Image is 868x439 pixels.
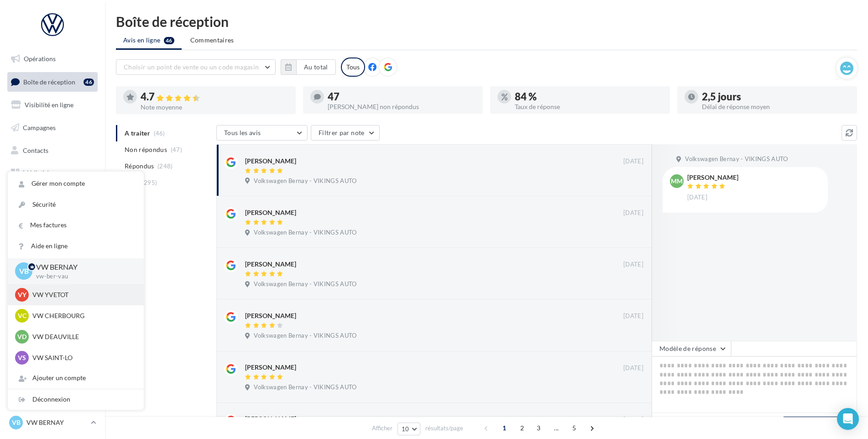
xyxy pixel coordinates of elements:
span: (47) [171,146,182,153]
span: VC [18,311,26,320]
span: Volkswagen Bernay - VIKINGS AUTO [254,332,356,340]
span: Non répondus [125,145,167,154]
span: [DATE] [687,193,707,202]
div: [PERSON_NAME] non répondus [328,104,476,110]
div: [PERSON_NAME] [245,311,296,320]
button: Filtrer par note [311,125,380,141]
div: Ajouter un compte [8,368,144,388]
span: Opérations [24,55,56,63]
span: VB [19,266,29,277]
a: Campagnes DataOnDemand [5,239,99,266]
div: 46 [84,78,94,86]
p: VW BERNAY [26,418,87,427]
button: Au total [281,59,336,75]
p: VW BERNAY [36,262,129,272]
a: Contacts [5,141,99,160]
span: 1 [497,421,512,435]
span: Volkswagen Bernay - VIKINGS AUTO [254,229,356,237]
span: [DATE] [623,261,643,269]
span: ... [549,421,564,435]
span: Contacts [23,146,48,154]
p: VW DEAUVILLE [32,332,133,341]
a: Boîte de réception46 [5,72,99,92]
span: résultats/page [425,424,463,433]
span: MM [671,177,683,186]
span: Volkswagen Bernay - VIKINGS AUTO [254,177,356,185]
span: VS [18,353,26,362]
span: 2 [515,421,529,435]
div: Open Intercom Messenger [837,408,859,430]
button: Au total [296,59,336,75]
button: Tous les avis [216,125,308,141]
span: Tous les avis [224,129,261,136]
span: VD [17,332,26,341]
a: PLV et print personnalisable [5,209,99,236]
div: 84 % [515,92,663,102]
div: 2,5 jours [702,92,850,102]
div: [PERSON_NAME] [245,414,296,423]
button: Choisir un point de vente ou un code magasin [116,59,276,75]
div: Délai de réponse moyen [702,104,850,110]
p: vw-ber-vau [36,272,129,281]
span: VY [18,290,26,299]
span: VB [12,418,21,427]
p: VW YVETOT [32,290,133,299]
div: [PERSON_NAME] [687,174,738,181]
span: Volkswagen Bernay - VIKINGS AUTO [685,155,788,163]
div: 47 [328,92,476,102]
span: [DATE] [623,416,643,424]
div: [PERSON_NAME] [245,363,296,372]
a: Gérer mon compte [8,173,144,194]
span: Médiathèque [23,169,60,177]
span: Volkswagen Bernay - VIKINGS AUTO [254,280,356,288]
span: [DATE] [623,157,643,166]
span: (295) [142,179,157,186]
a: Campagnes [5,118,99,137]
a: Médiathèque [5,163,99,183]
p: VW SAINT-LO [32,353,133,362]
span: Afficher [372,424,392,433]
span: 10 [402,425,409,433]
span: (248) [157,162,173,170]
div: [PERSON_NAME] [245,260,296,269]
span: Choisir un point de vente ou un code magasin [124,63,259,71]
span: Visibilité en ligne [25,101,73,109]
span: [DATE] [623,364,643,372]
span: Volkswagen Bernay - VIKINGS AUTO [254,383,356,392]
span: Boîte de réception [23,78,75,85]
a: Aide en ligne [8,236,144,256]
a: Opérations [5,49,99,68]
span: [DATE] [623,312,643,320]
span: Campagnes [23,124,56,131]
div: 4.7 [141,92,288,102]
span: 5 [567,421,581,435]
a: Calendrier [5,186,99,205]
span: 3 [531,421,546,435]
div: Taux de réponse [515,104,663,110]
div: [PERSON_NAME] [245,208,296,217]
a: Mes factures [8,215,144,235]
span: Répondus [125,162,154,171]
a: Sécurité [8,194,144,215]
div: Tous [341,57,365,77]
p: VW CHERBOURG [32,311,133,320]
div: [PERSON_NAME] [245,157,296,166]
button: Modèle de réponse [652,341,731,356]
span: Commentaires [190,36,234,45]
button: 10 [397,423,421,435]
span: [DATE] [623,209,643,217]
div: Note moyenne [141,104,288,110]
div: Déconnexion [8,389,144,410]
div: Boîte de réception [116,15,857,28]
a: Visibilité en ligne [5,95,99,115]
a: VB VW BERNAY [7,414,98,431]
